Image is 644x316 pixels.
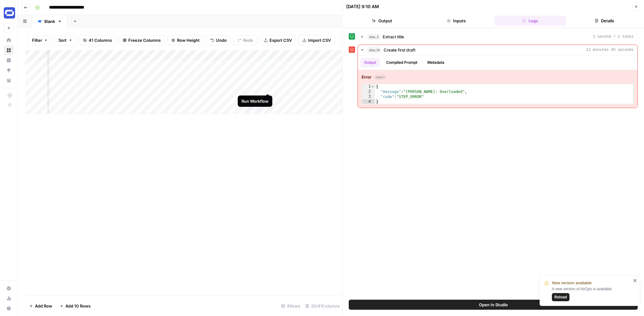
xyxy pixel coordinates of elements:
[4,7,15,19] img: Synthesia Logo
[367,34,380,40] span: step_3
[362,74,371,80] strong: Error
[269,37,292,43] span: Export CSV
[54,35,76,45] button: Sort
[424,58,448,67] button: Metadata
[362,89,375,94] div: 2
[65,303,91,309] span: Add 10 Rows
[32,15,67,28] a: Blank
[241,98,269,104] div: Run Workflow
[346,16,418,26] button: Output
[362,99,375,104] div: 4
[4,293,14,303] a: Usage
[79,35,116,45] button: 41 Columns
[260,35,296,45] button: Export CSV
[383,34,404,40] span: Extract title
[4,283,14,293] a: Settings
[4,75,14,85] a: Your Data
[279,301,303,311] div: 4 Rows
[32,37,42,43] span: Filter
[633,278,637,283] button: close
[552,286,631,301] div: A new version of AirOps is available.
[495,16,566,26] button: Logs
[303,301,342,311] div: 35/41 Columns
[358,32,637,42] button: 1 second / 1 tasks
[243,37,253,43] span: Redo
[167,35,204,45] button: Row Height
[25,301,56,311] button: Add Row
[206,35,231,45] button: Undo
[44,18,55,25] div: Blank
[346,3,379,10] div: [DATE] 9:10 AM
[367,47,381,53] span: step_10
[554,294,567,300] span: Reload
[362,94,375,99] div: 3
[4,55,14,65] a: Insights
[56,301,94,311] button: Add 10 Rows
[58,37,67,43] span: Sort
[177,37,200,43] span: Row Height
[35,303,52,309] span: Add Row
[420,16,492,26] button: Inputs
[362,84,375,89] div: 1
[552,280,591,286] span: New version available
[233,35,257,45] button: Redo
[371,84,375,89] span: Toggle code folding, rows 1 through 4
[216,37,227,43] span: Undo
[358,45,637,55] button: 12 minutes 45 seconds
[128,37,161,43] span: Freeze Columns
[28,35,52,45] button: Filter
[119,35,165,45] button: Freeze Columns
[374,74,386,80] span: object
[308,37,331,43] span: Import CSV
[358,55,637,108] div: 12 minutes 45 seconds
[89,37,112,43] span: 41 Columns
[382,58,421,67] button: Compiled Prompt
[360,58,380,67] button: Output
[384,47,415,53] span: Create first draft
[298,35,335,45] button: Import CSV
[552,293,569,301] button: Reload
[593,34,634,40] span: 1 second / 1 tasks
[4,5,14,21] button: Workspace: Synthesia
[479,302,508,308] span: Open In Studio
[4,45,14,55] a: Browse
[4,303,14,313] button: Help + Support
[586,47,634,53] span: 12 minutes 45 seconds
[349,300,638,310] button: Open In Studio
[569,16,640,26] button: Details
[4,65,14,75] a: Opportunities
[4,35,14,45] a: Home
